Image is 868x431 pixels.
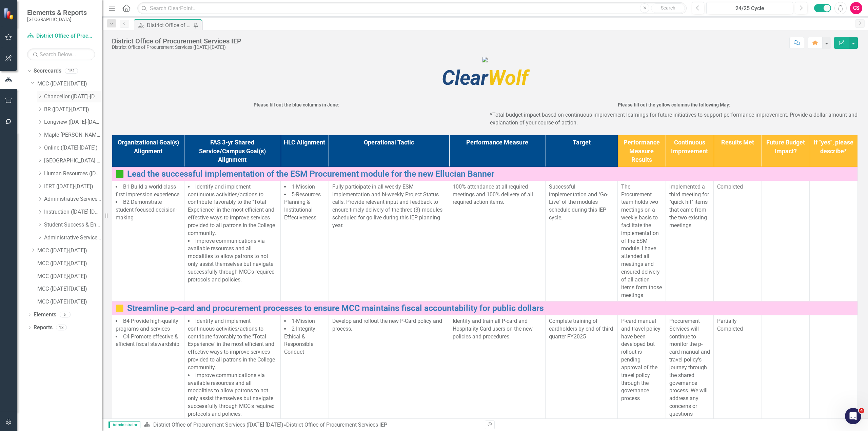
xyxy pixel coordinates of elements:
[859,408,864,413] span: 4
[332,183,446,230] p: Fully participate in all weekly ESM Implementation and bi-weekly Project Status calls. Provide re...
[706,2,793,14] button: 24/25 Cycle
[44,183,102,191] a: IERT ([DATE]-[DATE])
[490,110,858,127] p: *Total budget impact based on continuous improvement learnings for future initiatives to support ...
[184,181,280,301] td: Double-Click to Edit
[116,333,179,348] span: C4 Promote effective & efficient fiscal stewardship
[329,181,449,301] td: Double-Click to Edit
[621,317,662,403] p: P-card manual and travel policy have been developed but rollout is pending approval of the travel...
[44,195,102,203] a: Administrative Services ([DATE]-[DATE])
[112,301,858,315] td: Double-Click to Edit Right Click for Context Menu
[453,317,542,341] p: Identify and train all P-card and Hospitality Card users on the new policies and procedures.
[549,183,614,222] p: Successful implementation and "Go-Live" of the modules schedule during this IEP cycle.
[3,7,16,20] img: ClearPoint Strategy
[546,181,618,301] td: Double-Click to Edit
[292,318,315,324] span: 1-Mission
[651,3,685,13] button: Search
[188,238,275,283] span: Improve communications via available resources and all modalities to allow patrons to not only as...
[34,324,53,332] a: Reports
[27,32,95,40] a: District Office of Procurement Services ([DATE]-[DATE])
[112,181,184,301] td: Double-Click to Edit
[442,66,488,90] span: Clear
[453,183,542,207] p: 100% attendance at all required meetings and 100% delivery of all required action items.
[188,372,275,417] span: Improve communications via available resources and all modalities to allow patrons to not only as...
[666,181,714,301] td: Double-Click to Edit
[44,118,102,126] a: Longview ([DATE]-[DATE])
[37,260,102,268] a: MCC ([DATE]-[DATE])
[44,131,102,139] a: Maple [PERSON_NAME] ([DATE]-[DATE])
[44,144,102,152] a: Online ([DATE]-[DATE])
[44,221,102,229] a: Student Success & Engagement ([DATE]-[DATE])
[44,157,102,165] a: [GEOGRAPHIC_DATA] ([DATE]-[DATE])
[286,422,387,428] div: District Office of Procurement Services IEP
[65,68,78,74] div: 151
[34,311,56,319] a: Elements
[292,183,315,190] span: 1-Mission
[112,45,241,50] div: District Office of Procurement Services ([DATE]-[DATE])
[127,303,854,313] a: Streamline p-card and procurement processes to ensure MCC maintains fiscal accountability for pub...
[116,199,177,221] span: B2 Demonstrate student-focused decision-making
[116,170,124,178] img: Completed
[281,181,329,301] td: Double-Click to Edit
[284,326,317,355] span: 2-Integrity: Ethical & Responsible Conduct
[34,67,61,75] a: Scorecards
[37,273,102,280] a: MCC ([DATE]-[DATE])
[621,183,662,299] p: The Procurement team holds two meetings on a weekly basis to facilitate the implementation of the...
[714,181,762,301] td: Double-Click to Edit
[108,422,140,428] span: Administrator
[37,285,102,293] a: MCC ([DATE]-[DATE])
[44,106,102,114] a: BR ([DATE]-[DATE])
[116,183,179,198] span: B1 Build a world-class first impression experience
[549,317,614,341] p: Complete training of cardholders by end of third quarter FY2025
[254,102,339,107] strong: Please fill out the blue columns in June:
[482,57,488,62] img: mcc%20high%20quality%20v4.png
[188,183,275,236] span: Identify and implement continuous activities/actions to contribute favorably to the "Total Experi...
[37,247,102,255] a: MCC ([DATE]-[DATE])
[810,181,858,301] td: Double-Click to Edit
[127,169,854,179] a: Lead the successful implementation of the ESM Procurement module for the new Ellucian Banner
[717,318,743,332] span: Partially Completed
[284,191,321,221] span: 5-Resources Planning & Institutional Effectiveness
[332,317,446,333] p: Develop and rollout the new P-Card policy and process.
[116,304,124,312] img: Partially Completed
[442,66,528,90] span: Wolf
[27,48,95,60] input: Search Below...
[850,2,862,14] button: CS
[618,102,730,107] strong: Please fill out the yellow columns the following May:
[37,80,102,88] a: MCC ([DATE]-[DATE])
[661,5,675,11] span: Search
[44,234,102,242] a: Administrative Services ([DATE]-[DATE])
[147,21,192,30] div: District Office of Procurement Services IEP
[669,183,710,230] p: Implemented a third meeting for "quick hit" items that came from the two existing meetings
[37,298,102,306] a: MCC ([DATE]-[DATE])
[762,181,810,301] td: Double-Click to Edit
[112,167,858,181] td: Double-Click to Edit Right Click for Context Menu
[116,318,178,332] span: B4 Provide high-quality programs and services
[27,17,87,22] small: [GEOGRAPHIC_DATA]
[449,181,546,301] td: Double-Click to Edit
[137,2,687,14] input: Search ClearPoint...
[845,408,861,424] iframe: Intercom live chat
[709,4,791,13] div: 24/25 Cycle
[188,318,275,371] span: Identify and implement continuous activities/actions to contribute favorably to the "Total Experi...
[44,208,102,216] a: Instruction ([DATE]-[DATE])
[27,8,87,17] span: Elements & Reports
[144,421,480,429] div: »
[717,183,743,190] span: Completed
[60,312,71,318] div: 5
[112,37,241,45] div: District Office of Procurement Services IEP
[44,170,102,178] a: Human Resources ([DATE]-[DATE])
[153,422,283,428] a: District Office of Procurement Services ([DATE]-[DATE])
[44,93,102,101] a: Chancellor ([DATE]-[DATE])
[618,181,666,301] td: Double-Click to Edit
[56,325,67,331] div: 13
